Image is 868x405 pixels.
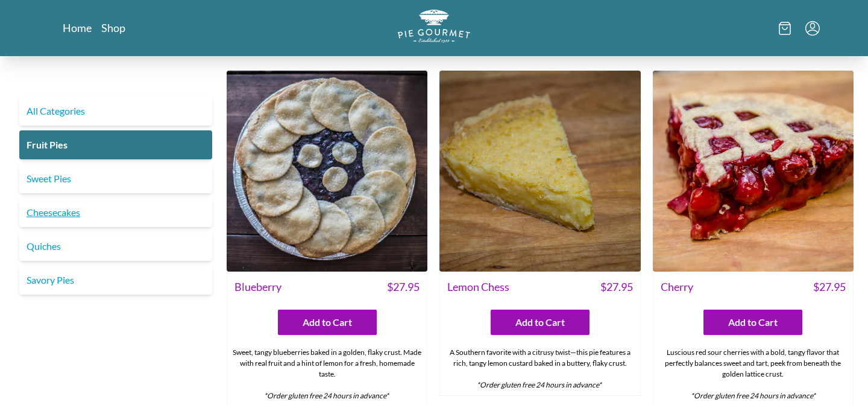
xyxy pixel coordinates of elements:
[303,315,352,330] span: Add to Cart
[264,391,389,400] em: *Order gluten free 24 hours in advance*
[440,342,640,395] div: A Southern favorite with a citrusy twist—this pie features a rich, tangy lemon custard baked in a...
[19,198,212,227] a: Cheesecakes
[491,310,590,335] button: Add to Cart
[19,232,212,261] a: Quiches
[728,315,778,330] span: Add to Cart
[703,310,802,335] button: Add to Cart
[63,21,92,35] a: Home
[19,266,212,295] a: Savory Pies
[278,310,377,335] button: Add to Cart
[227,71,427,272] img: Blueberry
[600,279,633,295] span: $ 27.95
[439,71,640,272] img: Lemon Chess
[515,315,565,330] span: Add to Cart
[813,279,846,295] span: $ 27.95
[661,279,693,295] span: Cherry
[387,279,420,295] span: $ 27.95
[101,21,125,35] a: Shop
[477,380,602,389] em: *Order gluten free 24 hours in advance*
[19,164,212,193] a: Sweet Pies
[234,279,281,295] span: Blueberry
[447,279,509,295] span: Lemon Chess
[398,10,470,43] img: logo
[691,391,816,400] em: *Order gluten free 24 hours in advance*
[653,71,854,272] img: Cherry
[398,10,470,46] a: Logo
[805,21,820,36] button: Menu
[19,97,212,126] a: All Categories
[19,130,212,159] a: Fruit Pies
